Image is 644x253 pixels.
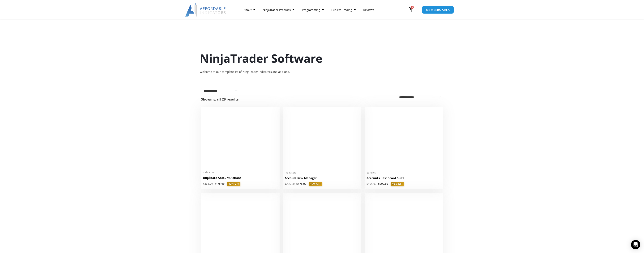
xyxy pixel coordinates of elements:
[215,182,216,185] span: $
[401,4,418,15] a: 0
[240,5,406,14] nav: Menu
[203,109,278,169] img: Duplicate Account Actions
[298,5,328,14] a: Programming
[240,5,259,14] a: About
[367,171,441,174] span: Bundles
[203,176,278,180] h2: Duplicate Account Actions
[397,94,443,100] select: Shop order
[185,3,226,17] img: LogoAI | Affordable Indicators – NinjaTrader
[285,182,295,186] bdi: 295.00
[203,171,278,174] span: Indicators
[203,182,213,185] bdi: 295.00
[227,182,240,186] span: 40% OFF
[296,182,306,186] bdi: 175.00
[367,176,441,180] h2: Accounts Dashboard Suite
[201,97,239,101] p: Showing all 29 results
[296,182,298,186] span: $
[200,69,444,75] div: Welcome to our complete list of NinjaTrader indicators and add-ons.
[259,5,298,14] a: NinjaTrader Products
[203,182,204,185] span: $
[391,182,404,186] span: 40% OFF
[426,8,450,11] span: MEMBERS AREA
[367,182,368,186] span: $
[203,176,278,182] a: Duplicate Account Actions
[285,171,359,174] span: Indicators
[359,5,378,14] a: Reviews
[309,182,322,186] span: 40% OFF
[367,176,441,182] a: Accounts Dashboard Suite
[285,176,359,180] h2: Account Risk Manager
[285,182,286,186] span: $
[285,176,359,182] a: Account Risk Manager
[411,6,414,9] span: 0
[378,182,388,186] bdi: 295.00
[200,50,444,66] h1: NinjaTrader Software
[631,240,640,249] div: Open Intercom Messenger
[367,182,376,186] bdi: 495.00
[285,109,359,169] img: Account Risk Manager
[328,5,359,14] a: Futures Trading
[215,182,225,185] bdi: 175.00
[378,182,380,186] span: $
[367,109,441,169] img: Accounts Dashboard Suite
[422,6,454,14] a: MEMBERS AREA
